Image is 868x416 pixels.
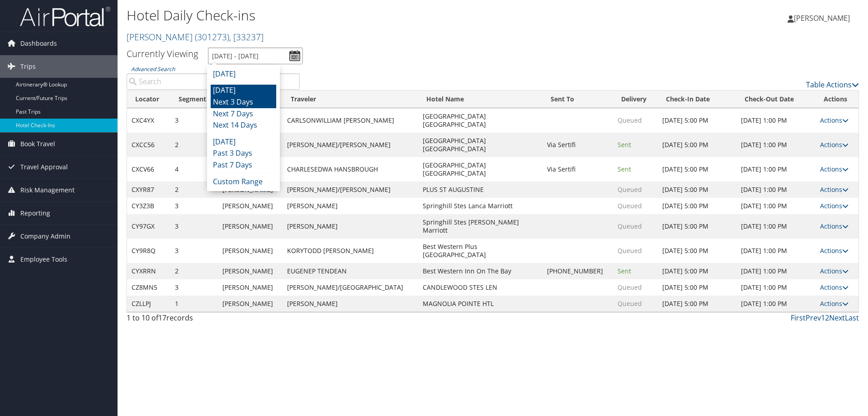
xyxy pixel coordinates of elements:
[211,96,276,108] li: Next 3 Days
[211,85,276,96] li: [DATE]
[170,296,218,312] td: 1
[170,263,218,279] td: 2
[736,182,815,198] td: [DATE] 1:00 PM
[820,201,849,210] a: Actions
[825,313,829,323] a: 2
[618,222,642,230] span: Queued
[20,156,68,178] span: Travel Approval
[158,313,166,323] span: 17
[418,214,542,239] td: Springhill Stes [PERSON_NAME] Marriott
[283,263,418,279] td: EUGENEP TENDEAN
[127,214,170,239] td: CY97GX
[20,32,57,55] span: Dashboards
[736,279,815,296] td: [DATE] 1:00 PM
[127,31,264,43] a: [PERSON_NAME]
[820,246,849,255] a: Actions
[736,133,815,157] td: [DATE] 1:00 PM
[845,313,859,323] a: Last
[127,91,170,108] th: Locator: activate to sort column ascending
[211,136,276,148] li: [DATE]
[658,157,736,182] td: [DATE] 5:00 PM
[820,165,849,173] a: Actions
[820,283,849,292] a: Actions
[20,55,36,78] span: Trips
[618,283,642,292] span: Queued
[418,133,542,157] td: [GEOGRAPHIC_DATA] [GEOGRAPHIC_DATA]
[418,198,542,214] td: Springhill Stes Lanca Marriott
[170,91,218,108] th: Segment: activate to sort column ascending
[170,214,218,239] td: 3
[418,279,542,296] td: CANDLEWOOD STES LEN
[418,91,542,108] th: Hotel Name: activate to sort column ascending
[658,198,736,214] td: [DATE] 5:00 PM
[658,133,736,157] td: [DATE] 5:00 PM
[127,312,300,328] div: 1 to 10 of records
[283,157,418,182] td: CHARLESEDWA HANSBROUGH
[20,225,71,248] span: Company Admin
[618,185,642,194] span: Queued
[736,214,815,239] td: [DATE] 1:00 PM
[791,313,806,323] a: First
[127,182,170,198] td: CXYR87
[211,159,276,171] li: Past 7 Days
[170,157,218,182] td: 4
[613,91,658,108] th: Delivery: activate to sort column ascending
[806,313,821,323] a: Prev
[218,263,283,279] td: [PERSON_NAME]
[283,133,418,157] td: [PERSON_NAME]/[PERSON_NAME]
[211,176,276,188] li: Custom Range
[736,157,815,182] td: [DATE] 1:00 PM
[127,263,170,279] td: CYXRRN
[195,31,229,43] span: ( 301273 )
[736,263,815,279] td: [DATE] 1:00 PM
[816,91,859,108] th: Actions
[170,108,218,133] td: 3
[618,140,631,149] span: Sent
[20,133,55,155] span: Book Travel
[821,313,825,323] a: 1
[736,91,815,108] th: Check-Out Date: activate to sort column ascending
[418,296,542,312] td: MAGNOLIA POINTE HTL
[170,182,218,198] td: 2
[211,108,276,120] li: Next 7 Days
[127,6,615,25] h1: Hotel Daily Check-ins
[218,279,283,296] td: [PERSON_NAME]
[283,214,418,239] td: [PERSON_NAME]
[542,263,613,279] td: [PHONE_NUMBER]
[736,296,815,312] td: [DATE] 1:00 PM
[618,201,642,210] span: Queued
[127,239,170,263] td: CY9R8Q
[211,148,276,159] li: Past 3 Days
[820,140,849,149] a: Actions
[618,116,642,124] span: Queued
[820,116,849,124] a: Actions
[658,182,736,198] td: [DATE] 5:00 PM
[736,239,815,263] td: [DATE] 1:00 PM
[658,296,736,312] td: [DATE] 5:00 PM
[127,198,170,214] td: CY3Z3B
[127,73,300,90] input: Advanced Search
[618,165,631,173] span: Sent
[20,202,50,225] span: Reporting
[658,108,736,133] td: [DATE] 5:00 PM
[211,120,276,131] li: Next 14 Days
[794,13,850,23] span: [PERSON_NAME]
[788,5,859,32] a: [PERSON_NAME]
[542,157,613,182] td: Via Sertifi
[658,239,736,263] td: [DATE] 5:00 PM
[127,48,198,60] h3: Currently Viewing
[418,263,542,279] td: Best Western Inn On The Bay
[283,182,418,198] td: [PERSON_NAME]/[PERSON_NAME]
[618,246,642,255] span: Queued
[131,65,175,73] a: Advanced Search
[20,6,110,27] img: airportal-logo.png
[208,48,303,64] input: [DATE] - [DATE]
[658,214,736,239] td: [DATE] 5:00 PM
[658,91,736,108] th: Check-In Date: activate to sort column ascending
[820,299,849,308] a: Actions
[820,185,849,194] a: Actions
[170,279,218,296] td: 3
[218,239,283,263] td: [PERSON_NAME]
[127,108,170,133] td: CXC4YX
[20,179,75,201] span: Risk Management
